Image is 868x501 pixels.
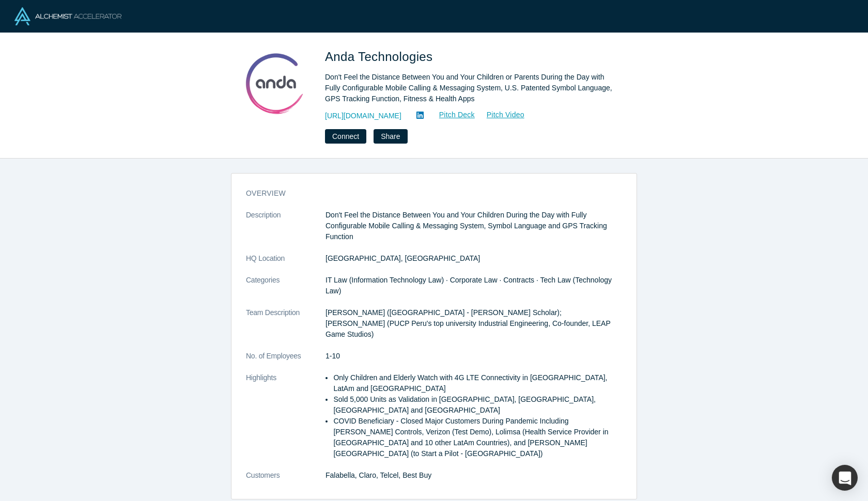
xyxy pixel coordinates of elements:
[326,351,622,362] dd: 1-10
[325,50,436,64] span: Anda Technologies
[246,253,326,275] dt: HQ Location
[238,48,311,120] img: Anda Technologies's Logo
[326,470,622,481] dd: Falabella, Claro, Telcel, Best Buy
[326,210,622,242] p: Don't Feel the Distance Between You and Your Children During the Day with Fully Configurable Mobi...
[326,253,622,264] dd: [GEOGRAPHIC_DATA], [GEOGRAPHIC_DATA]
[428,109,475,121] a: Pitch Deck
[333,416,622,459] li: COVID Beneficiary - Closed Major Customers During Pandemic Including [PERSON_NAME] Controls, Veri...
[246,372,326,470] dt: Highlights
[326,276,612,295] span: IT Law (Information Technology Law) · Corporate Law · Contracts · Tech Law (Technology Law)
[333,394,622,416] li: Sold 5,000 Units as Validation in [GEOGRAPHIC_DATA], [GEOGRAPHIC_DATA], [GEOGRAPHIC_DATA] and [GE...
[475,109,525,121] a: Pitch Video
[246,210,326,253] dt: Description
[333,372,622,394] li: Only Children and Elderly Watch with 4G LTE Connectivity in [GEOGRAPHIC_DATA], LatAm and [GEOGRAP...
[325,129,366,144] button: Connect
[246,470,326,492] dt: Customers
[246,307,326,351] dt: Team Description
[246,351,326,372] dt: No. of Employees
[246,275,326,307] dt: Categories
[325,111,401,121] a: [URL][DOMAIN_NAME]
[246,188,608,199] h3: overview
[374,129,407,144] button: Share
[325,72,614,104] div: Don't Feel the Distance Between You and Your Children or Parents During the Day with Fully Config...
[14,7,121,25] img: Alchemist Logo
[326,307,622,340] p: [PERSON_NAME] ([GEOGRAPHIC_DATA] - [PERSON_NAME] Scholar); [PERSON_NAME] (PUCP Peru's top univers...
